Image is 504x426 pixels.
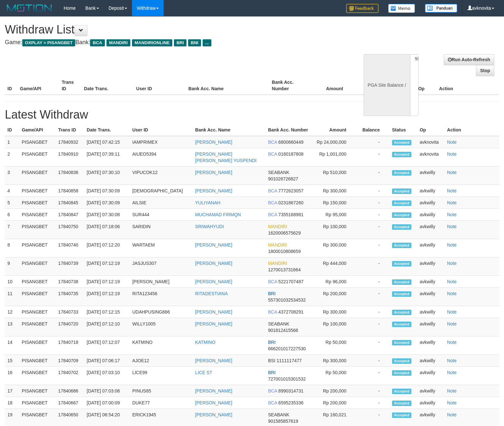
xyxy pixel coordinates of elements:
td: [DATE] 07:39:11 [84,148,130,167]
a: Note [447,140,457,145]
td: Rp 1,001,000 [314,148,356,167]
a: [PERSON_NAME] [195,400,232,405]
td: [DATE] 07:00:09 [84,397,130,409]
td: Rp 150,000 [314,197,356,209]
td: - [356,288,389,306]
td: 1 [5,136,19,148]
td: - [356,318,389,336]
span: 1111117477 [277,358,302,363]
td: Rp 510,000 [314,167,356,185]
span: 901812415566 [268,328,298,333]
span: 6800660449 [278,140,304,145]
span: MANDIRI [268,224,287,229]
td: avkwilly [417,185,445,197]
span: 7772623057 [278,188,304,193]
td: 17840733 [55,306,84,318]
td: Rp 200,000 [314,288,356,306]
td: - [356,148,389,167]
td: PISANGBET [19,257,55,276]
img: MOTION_logo.png [5,3,54,13]
td: LICE99 [130,367,193,385]
span: 557301032534532 [268,297,306,303]
th: Bank Acc. Number [266,124,314,136]
span: Accepted [392,140,411,145]
th: Game/API [19,124,55,136]
th: Trans ID [55,124,84,136]
th: Date Trans. [81,76,134,95]
th: User ID [130,124,193,136]
a: MUCHAMAD FIRMQN [195,212,241,217]
span: 901026726827 [268,176,298,181]
a: Note [447,242,457,247]
span: Accepted [392,152,411,157]
td: [DATE] 07:18:06 [84,221,130,239]
td: AIUEO5394 [130,148,193,167]
a: [PERSON_NAME] [195,388,232,393]
td: [DATE] 07:03:08 [84,385,130,397]
span: Accepted [392,212,411,218]
a: Note [447,388,457,393]
td: 17840718 [55,336,84,355]
td: 13 [5,318,19,336]
td: Rp 200,000 [314,385,356,397]
span: Accepted [392,310,411,315]
th: Bank Acc. Name [186,76,269,95]
td: avkwilly [417,318,445,336]
span: 7355168981 [278,212,304,217]
td: RITA123456 [130,288,193,306]
span: 901585857619 [268,419,298,424]
th: Status [389,124,417,136]
span: Accepted [392,279,411,285]
td: 17840720 [55,318,84,336]
td: 17 [5,385,19,397]
td: 17840750 [55,221,84,239]
span: 1270013731664 [268,267,301,272]
td: [DATE] 07:42:15 [84,136,130,148]
a: [PERSON_NAME] [195,279,232,284]
td: DUKE77 [130,397,193,409]
td: avkwilly [417,397,445,409]
td: avknovita [417,136,445,148]
a: Run Auto-Refresh [444,54,494,65]
td: avkwilly [417,209,445,221]
td: 14 [5,336,19,355]
span: BCA [268,200,277,205]
td: [DATE] 07:12:10 [84,318,130,336]
a: Note [447,188,457,193]
th: Op [417,124,445,136]
span: 1620006575629 [268,230,301,236]
td: - [356,197,389,209]
td: Rp 50,000 [314,336,356,355]
th: ID [5,76,17,95]
span: BCA [268,151,277,157]
td: [DATE] 07:12:20 [84,239,130,257]
span: Accepted [392,370,411,376]
td: 15 [5,355,19,367]
a: [PERSON_NAME] [195,358,232,363]
span: 666201017227530 [268,346,306,351]
span: Accepted [392,340,411,345]
a: Note [447,279,457,284]
td: - [356,221,389,239]
td: UDAHPUSING666 [130,306,193,318]
td: PISANGBET [19,385,55,397]
td: 2 [5,148,19,167]
span: BSI [268,358,276,363]
td: PISANGBET [19,288,55,306]
span: Accepted [392,189,411,194]
td: [DATE] 07:12:15 [84,306,130,318]
td: 17840847 [55,209,84,221]
span: BRI [268,340,276,345]
h4: Game: Bank: [5,39,329,46]
a: [PERSON_NAME] [195,261,232,266]
td: Rp 24,000,000 [314,136,356,148]
td: Rp 300,000 [314,239,356,257]
span: Accepted [392,261,411,266]
a: Note [447,200,457,205]
span: 8990314731 [278,388,304,393]
td: SUR444 [130,209,193,221]
td: 17840836 [55,167,84,185]
td: avkwilly [417,197,445,209]
th: Trans ID [59,76,81,95]
td: PISANGBET [19,239,55,257]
